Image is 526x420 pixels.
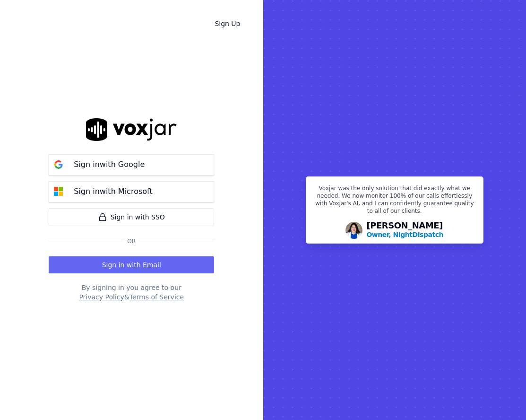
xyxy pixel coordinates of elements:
[123,237,139,245] span: Or
[74,186,152,197] p: Sign in with Microsoft
[49,256,214,273] button: Sign in with Email
[49,181,214,202] button: Sign inwith Microsoft
[312,184,477,219] p: Voxjar was the only solution that did exactly what we needed. We now monitor 100% of our calls ef...
[74,159,145,170] p: Sign in with Google
[49,182,68,201] img: microsoft Sign in button
[345,222,362,239] img: Avatar
[207,15,248,32] a: Sign Up
[49,155,68,174] img: google Sign in button
[49,283,214,302] div: By signing in you agree to our &
[129,292,184,302] button: Terms of Service
[79,292,124,302] button: Privacy Policy
[86,118,177,140] img: logo
[49,208,214,226] a: Sign in with SSO
[49,154,214,175] button: Sign inwith Google
[366,221,443,239] div: [PERSON_NAME]
[366,230,443,239] p: Owner, NightDispatch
